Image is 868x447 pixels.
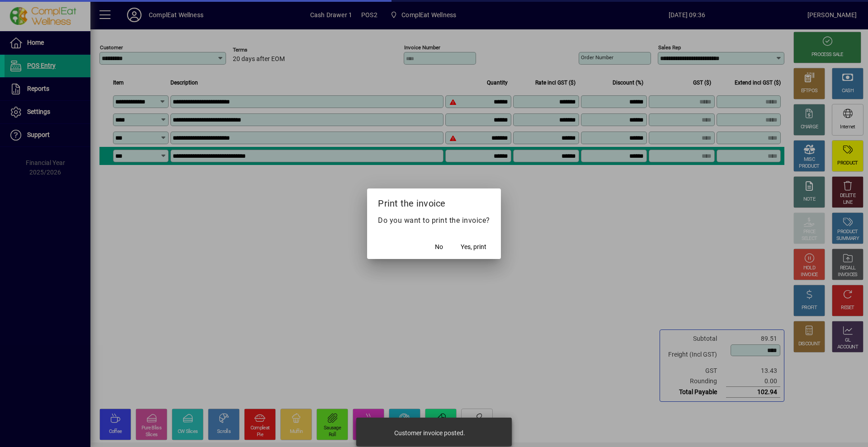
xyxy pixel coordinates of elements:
[367,188,501,215] h2: Print the invoice
[394,428,465,438] div: Customer invoice posted.
[461,242,486,252] span: Yes, print
[378,215,490,226] p: Do you want to print the invoice?
[435,242,443,252] span: No
[457,239,490,255] button: Yes, print
[425,239,453,255] button: No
